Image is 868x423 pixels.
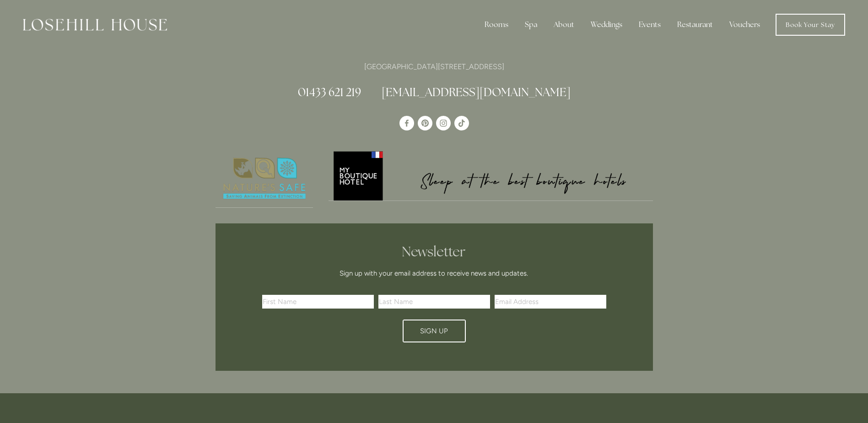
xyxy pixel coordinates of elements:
h2: Newsletter [265,244,603,260]
a: Losehill House Hotel & Spa [399,116,414,130]
a: Instagram [436,116,451,130]
p: [GEOGRAPHIC_DATA][STREET_ADDRESS] [216,60,653,73]
div: Events [631,16,668,34]
p: Sign up with your email address to receive news and updates. [265,268,603,279]
a: Book Your Stay [776,14,845,36]
div: About [546,16,582,34]
img: Nature's Safe - Logo [216,150,313,207]
a: 01433 621 219 [298,85,361,99]
a: Vouchers [722,16,767,34]
a: [EMAIL_ADDRESS][DOMAIN_NAME] [382,85,571,99]
a: TikTok [454,116,469,130]
input: Last Name [378,295,490,309]
div: Restaurant [670,16,720,34]
button: Sign Up [403,320,466,342]
img: My Boutique Hotel - Logo [329,150,653,201]
input: Email Address [495,295,606,309]
a: Pinterest [418,116,432,130]
div: Rooms [477,16,516,34]
div: Spa [518,16,545,34]
input: First Name [262,295,374,309]
img: Losehill House [23,19,167,31]
span: Sign Up [420,327,448,335]
div: Weddings [583,16,630,34]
